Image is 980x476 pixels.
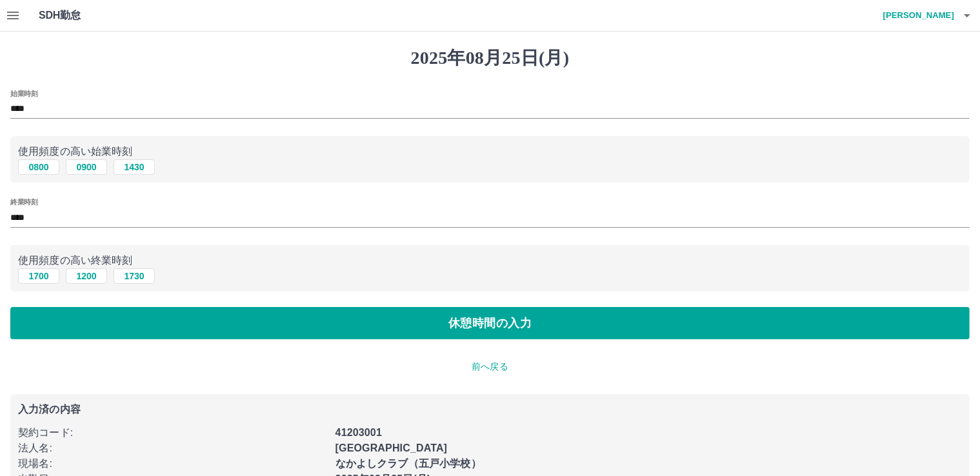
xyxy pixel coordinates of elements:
p: 使用頻度の高い終業時刻 [18,253,962,268]
p: 入力済の内容 [18,404,962,415]
p: 法人名 : [18,441,328,456]
label: 終業時刻 [10,197,37,207]
button: 1730 [114,268,155,284]
p: 使用頻度の高い始業時刻 [18,144,962,159]
b: [GEOGRAPHIC_DATA] [335,442,448,453]
p: 前へ戻る [10,360,970,373]
label: 始業時刻 [10,88,37,98]
button: 1700 [18,268,59,284]
b: 41203001 [335,427,382,438]
p: 契約コード : [18,425,328,441]
button: 0800 [18,159,59,175]
b: なかよしクラブ（五戸小学校） [335,458,481,469]
p: 現場名 : [18,456,328,471]
h1: 2025年08月25日(月) [10,47,970,69]
button: 1200 [66,268,107,284]
button: 0900 [66,159,107,175]
button: 1430 [114,159,155,175]
button: 休憩時間の入力 [10,307,970,339]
